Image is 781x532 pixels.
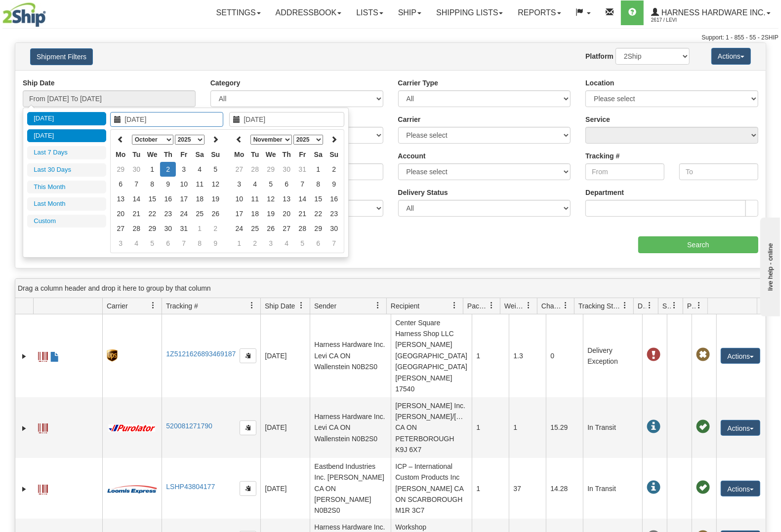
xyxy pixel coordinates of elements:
td: 2 [160,162,176,177]
button: Copy to clipboard [240,420,256,435]
td: 26 [207,206,223,221]
td: 6 [113,177,128,191]
th: Th [279,147,294,162]
td: 5 [144,236,160,251]
td: 10 [176,177,192,191]
td: 31 [176,221,192,236]
span: Carrier [107,301,128,311]
td: 14 [294,191,310,206]
td: 27 [231,162,247,177]
td: 7 [128,177,144,191]
td: In Transit [583,458,642,519]
td: 10 [231,191,247,206]
span: Tracking Status [578,301,621,311]
td: 11 [192,177,207,191]
td: 9 [326,177,342,191]
td: 14 [128,191,144,206]
td: 14.28 [546,458,583,519]
label: Service [585,114,610,124]
td: 20 [279,206,294,221]
a: 520081271790 [166,422,212,430]
a: Commercial Invoice [50,347,60,363]
label: Department [585,188,624,197]
td: 29 [310,221,326,236]
a: Ship [391,0,429,25]
td: 11 [247,191,263,206]
label: Ship Date [23,78,55,88]
span: Harness Hardware Inc. [659,8,766,17]
li: Last Month [27,197,106,211]
td: 22 [310,206,326,221]
img: 30 - Loomis Express [107,484,157,494]
span: Tracking # [166,301,198,311]
button: Actions [721,420,760,436]
th: Mo [113,147,128,162]
a: Label [38,347,48,363]
label: Carrier [398,114,421,124]
td: 18 [192,191,207,206]
td: 1 [472,397,509,458]
td: 29 [144,221,160,236]
td: 22 [144,206,160,221]
td: 29 [113,162,128,177]
th: Th [160,147,176,162]
td: 4 [192,162,207,177]
button: Actions [721,481,760,496]
th: Sa [310,147,326,162]
td: 3 [113,236,128,251]
td: 27 [279,221,294,236]
td: 9 [207,236,223,251]
th: Tu [247,147,263,162]
td: 19 [263,206,279,221]
td: 17 [176,191,192,206]
td: 0 [546,314,583,397]
label: Tracking # [585,151,619,161]
td: 6 [279,177,294,191]
button: Actions [721,348,760,364]
input: To [679,163,758,180]
a: Weight filter column settings [520,297,537,314]
td: 18 [247,206,263,221]
li: [DATE] [27,112,106,125]
td: 24 [231,221,247,236]
td: 24 [176,206,192,221]
li: Last 30 Days [27,163,106,177]
a: LSHP43804177 [166,483,215,491]
td: 4 [279,236,294,251]
iframe: chat widget [758,216,780,316]
a: Label [38,419,48,435]
td: 17 [231,206,247,221]
td: 12 [263,191,279,206]
a: Ship Date filter column settings [293,297,310,314]
td: [PERSON_NAME] Inc. [PERSON_NAME]/[PERSON_NAME] CA ON PETERBOROUGH K9J 6X7 [391,397,472,458]
th: We [144,147,160,162]
td: 25 [247,221,263,236]
td: 1.3 [509,314,546,397]
span: Weight [504,301,525,311]
th: Su [207,147,223,162]
a: Tracking Status filter column settings [617,297,633,314]
td: 1 [472,458,509,519]
td: 31 [294,162,310,177]
td: 23 [160,206,176,221]
label: Location [585,78,614,88]
input: Search [638,236,758,253]
td: 19 [207,191,223,206]
span: Delivery Status [638,301,646,311]
td: [DATE] [260,458,310,519]
td: 6 [310,236,326,251]
td: 13 [279,191,294,206]
td: 1 [509,397,546,458]
td: 1 [472,314,509,397]
span: In Transit [647,420,660,434]
th: Fr [294,147,310,162]
label: Category [210,78,241,88]
td: 13 [113,191,128,206]
td: 2 [326,162,342,177]
td: 28 [128,221,144,236]
td: 30 [279,162,294,177]
td: In Transit [583,397,642,458]
span: Delivery Exception [647,348,660,362]
input: From [585,163,664,180]
img: 11 - Purolator [107,424,157,432]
